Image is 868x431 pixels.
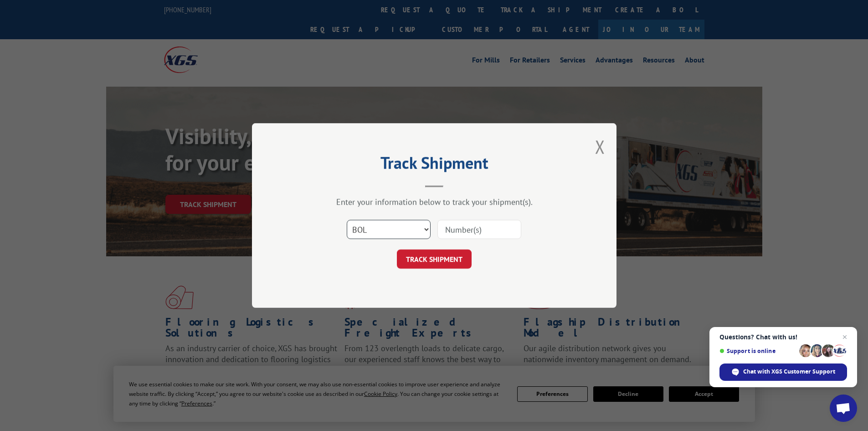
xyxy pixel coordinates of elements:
[719,333,847,341] span: Questions? Chat with us!
[743,368,835,376] span: Chat with XGS Customer Support
[719,363,847,381] div: Chat with XGS Customer Support
[839,332,850,343] span: Close chat
[830,395,857,422] div: Open chat
[437,220,521,239] input: Number(s)
[298,156,571,174] h2: Track Shipment
[298,197,571,207] div: Enter your information below to track your shipment(s).
[397,249,472,269] button: TRACK SHIPMENT
[719,348,796,354] span: Support is online
[595,135,605,159] button: Close modal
